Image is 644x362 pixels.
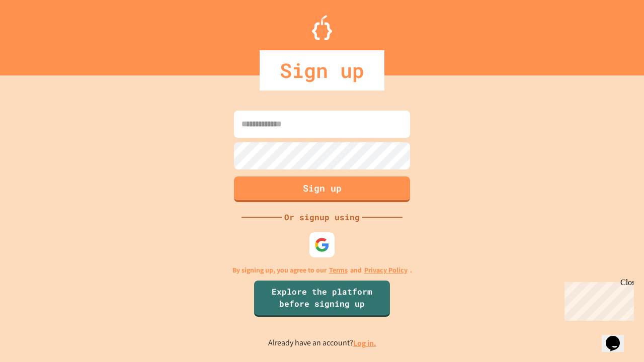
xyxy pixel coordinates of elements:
[312,15,332,40] img: Logo.svg
[254,281,390,317] a: Explore the platform before signing up
[260,50,384,90] div: Sign up
[268,337,376,349] p: Already have an account?
[364,265,408,276] a: Privacy Policy
[282,211,362,223] div: Or signup using
[602,322,634,352] iframe: chat widget
[329,265,348,276] a: Terms
[234,176,410,202] button: Sign up
[314,237,330,252] img: google-icon.svg
[4,4,69,64] div: Chat with us now!Close
[560,278,634,321] iframe: chat widget
[353,338,376,348] a: Log in.
[232,265,412,276] p: By signing up, you agree to our and .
